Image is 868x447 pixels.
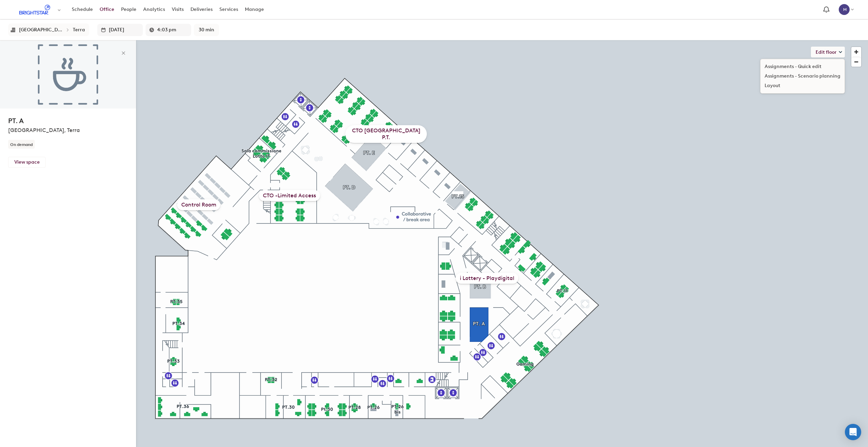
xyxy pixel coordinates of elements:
a: Manage [241,3,267,16]
div: CTO -Limited Access [259,190,320,201]
button: Edit floor [811,47,845,57]
a: Visits [168,3,187,16]
span: Notification bell navigates to notifications page [822,5,831,14]
div: Control Room [177,199,220,210]
a: View space [8,157,46,168]
div: Terra [73,27,85,33]
input: Enter date in L format or select it from the dropdown [109,24,139,36]
button: BM [835,2,857,17]
a: Schedule [68,3,96,16]
div: Roma [19,27,63,33]
button: Close [118,47,129,59]
div: BM [839,4,850,15]
li: Layout [761,81,845,90]
button: Select an organization - Brightstar currently selected [11,2,65,17]
a: Office [96,3,118,16]
input: Enter a time in h:mm a format or select it for a dropdown list [157,24,188,36]
a: Deliveries [187,3,216,16]
button: 30 min [194,24,219,36]
div: CTO [GEOGRAPHIC_DATA] P.T. [345,125,427,143]
button: Terra [71,25,87,35]
div: i Lottery - Playdigital [456,273,518,284]
span: 30 min [199,26,214,33]
div: Bardelli, Mara [839,4,850,15]
button: [GEOGRAPHIC_DATA] [17,25,65,35]
a: Services [216,3,241,16]
a: Notification bell navigates to notifications page [820,3,833,16]
a: Analytics [140,3,168,16]
div: Open Intercom Messenger [845,424,861,440]
a: PT. A [8,117,24,125]
a: People [118,3,140,16]
div: On demand [8,140,35,149]
li: Assignments - Scenario planning [761,71,845,81]
li: Assignments - Quick edit [761,62,845,71]
p: [GEOGRAPHIC_DATA], Terra [8,126,128,134]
